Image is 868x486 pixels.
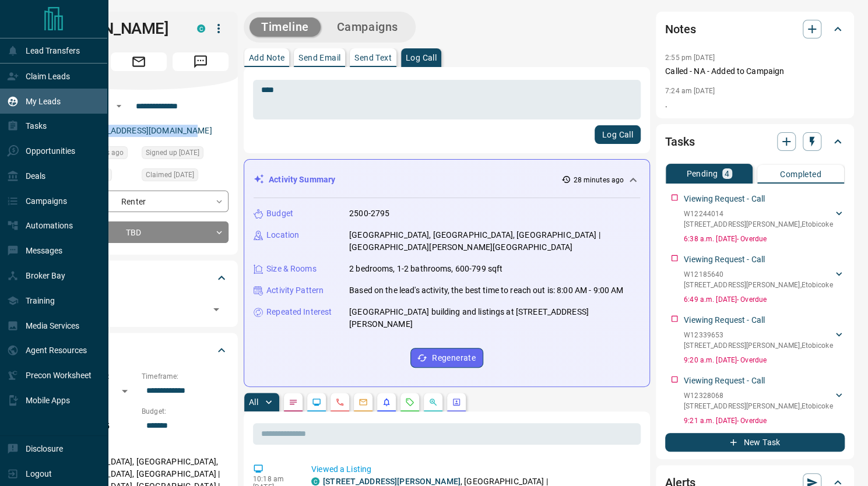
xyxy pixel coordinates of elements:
[349,207,389,220] p: 2500-2795
[49,442,229,452] p: Areas Searched:
[684,193,765,205] p: Viewing Request - Call
[49,19,180,38] h1: [PERSON_NAME]
[573,175,624,185] p: 28 minutes ago
[208,301,224,318] button: Open
[686,170,718,178] p: Pending
[684,390,832,401] p: W12328068
[80,126,212,135] a: [EMAIL_ADDRESS][DOMAIN_NAME]
[323,477,461,486] a: [STREET_ADDRESS][PERSON_NAME]
[780,170,821,178] p: Completed
[173,52,229,71] span: Message
[266,207,293,220] p: Budget
[684,280,832,290] p: [STREET_ADDRESS][PERSON_NAME] , Etobicoke
[349,229,640,253] p: [GEOGRAPHIC_DATA], [GEOGRAPHIC_DATA], [GEOGRAPHIC_DATA] | [GEOGRAPHIC_DATA][PERSON_NAME][GEOGRAPH...
[684,375,765,387] p: Viewing Request - Call
[146,169,194,181] span: Claimed [DATE]
[197,24,205,33] div: condos.ca
[684,269,832,280] p: W12185640
[684,327,845,353] div: W12339653[STREET_ADDRESS][PERSON_NAME],Etobicoke
[49,221,229,243] div: TBD
[254,169,640,191] div: Activity Summary28 minutes ago
[665,65,845,78] p: Called - NA - Added to Campaign
[249,54,284,62] p: Add Note
[311,463,636,476] p: Viewed a Listing
[665,98,845,111] p: .
[665,54,715,62] p: 2:55 pm [DATE]
[665,132,694,151] h2: Tasks
[142,371,229,382] p: Timeframe:
[684,209,832,219] p: W12244014
[684,314,765,326] p: Viewing Request - Call
[665,128,845,156] div: Tasks
[665,87,715,95] p: 7:24 am [DATE]
[684,415,845,426] p: 9:21 a.m. [DATE] - Overdue
[142,146,229,163] div: Wed Jun 03 2020
[349,284,623,297] p: Based on the lead's activity, the best time to reach out is: 8:00 AM - 9:00 AM
[249,17,321,37] button: Timeline
[146,147,199,159] span: Signed up [DATE]
[428,397,438,407] svg: Opportunities
[359,397,368,407] svg: Emails
[595,125,641,144] button: Log Call
[684,388,845,414] div: W12328068[STREET_ADDRESS][PERSON_NAME],Etobicoke
[684,234,845,244] p: 6:38 a.m. [DATE] - Overdue
[684,206,845,232] div: W12244014[STREET_ADDRESS][PERSON_NAME],Etobicoke
[665,15,845,43] div: Notes
[335,397,345,407] svg: Calls
[325,17,410,37] button: Campaigns
[684,330,832,340] p: W12339653
[665,20,695,38] h2: Notes
[684,340,832,351] p: [STREET_ADDRESS][PERSON_NAME] , Etobicoke
[49,264,229,292] div: Tags
[142,406,229,417] p: Budget:
[49,191,229,212] div: Renter
[298,54,340,62] p: Send Email
[684,355,845,365] p: 9:20 a.m. [DATE] - Overdue
[112,99,126,113] button: Open
[249,398,258,406] p: All
[312,397,321,407] svg: Lead Browsing Activity
[49,336,229,364] div: Criteria
[405,397,414,407] svg: Requests
[266,284,324,297] p: Activity Pattern
[269,174,335,186] p: Activity Summary
[406,54,437,62] p: Log Call
[311,477,319,485] div: condos.ca
[665,433,845,452] button: New Task
[684,219,832,230] p: [STREET_ADDRESS][PERSON_NAME] , Etobicoke
[253,475,294,483] p: 10:18 am
[684,401,832,411] p: [STREET_ADDRESS][PERSON_NAME] , Etobicoke
[349,263,502,275] p: 2 bedrooms, 1-2 bathrooms, 600-799 sqft
[289,397,298,407] svg: Notes
[349,306,640,330] p: [GEOGRAPHIC_DATA] building and listings at [STREET_ADDRESS][PERSON_NAME]
[725,170,729,178] p: 4
[111,52,167,71] span: Email
[452,397,461,407] svg: Agent Actions
[266,306,332,318] p: Repeated Interest
[266,229,299,241] p: Location
[684,253,765,266] p: Viewing Request - Call
[142,168,229,185] div: Fri Jul 26 2024
[410,348,483,368] button: Regenerate
[382,397,391,407] svg: Listing Alerts
[684,294,845,305] p: 6:49 a.m. [DATE] - Overdue
[684,267,845,293] div: W12185640[STREET_ADDRESS][PERSON_NAME],Etobicoke
[354,54,392,62] p: Send Text
[266,263,317,275] p: Size & Rooms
